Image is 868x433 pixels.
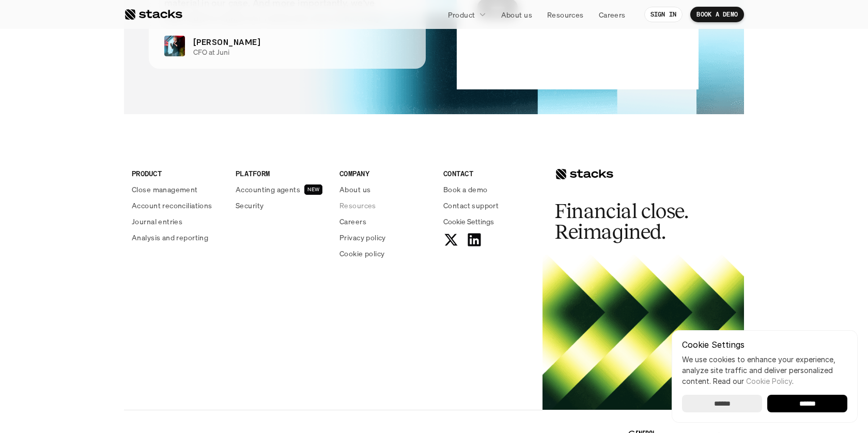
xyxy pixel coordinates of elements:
[339,216,366,227] p: Careers
[339,184,431,195] a: About us
[495,5,538,24] a: About us
[443,216,494,227] button: Cookie Trigger
[236,200,327,211] a: Security
[713,377,794,385] span: Read our .
[132,184,223,195] a: Close management
[339,168,431,179] p: COMPANY
[443,184,535,195] a: Book a demo
[443,168,535,179] p: CONTACT
[682,354,847,386] p: We use cookies to enhance your experience, analyze site traffic and deliver personalized content.
[650,11,677,18] p: SIGN IN
[307,186,319,192] h2: NEW
[593,5,632,24] a: Careers
[501,9,532,20] p: About us
[339,216,431,227] a: Careers
[236,200,263,211] p: Security
[236,184,300,195] p: Accounting agents
[339,232,386,243] p: Privacy policy
[339,200,376,211] p: Resources
[443,184,488,195] p: Book a demo
[682,341,847,349] p: Cookie Settings
[339,248,431,259] a: Cookie policy
[443,200,535,211] a: Contact support
[599,9,626,20] p: Careers
[132,184,198,195] p: Close management
[443,216,494,227] span: Cookie Settings
[541,5,590,24] a: Resources
[746,377,792,385] a: Cookie Policy
[132,216,182,227] p: Journal entries
[236,168,327,179] p: PLATFORM
[122,197,167,204] a: Privacy Policy
[443,200,499,211] p: Contact support
[339,248,384,259] p: Cookie policy
[132,200,212,211] p: Account reconciliations
[132,168,223,179] p: PRODUCT
[132,216,223,227] a: Journal entries
[547,9,584,20] p: Resources
[339,232,431,243] a: Privacy policy
[132,232,208,243] p: Analysis and reporting
[644,7,683,22] a: SIGN IN
[339,184,370,195] p: About us
[132,232,223,243] a: Analysis and reporting
[132,200,223,211] a: Account reconciliations
[193,48,401,57] p: CFO at Juni
[236,184,327,195] a: Accounting agentsNEW
[696,11,738,18] p: BOOK A DEMO
[339,200,431,211] a: Resources
[690,7,744,22] a: BOOK A DEMO
[193,36,260,48] p: [PERSON_NAME]
[555,201,710,242] h2: Financial close. Reimagined.
[448,9,475,20] p: Product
